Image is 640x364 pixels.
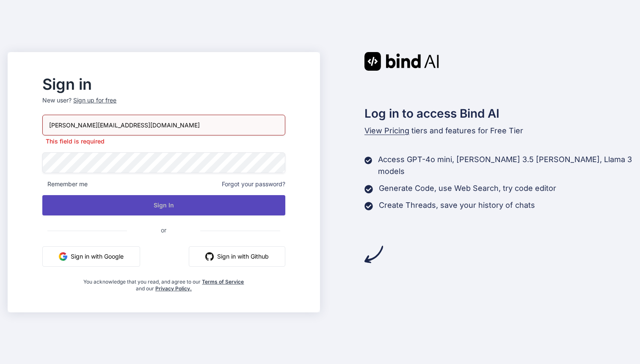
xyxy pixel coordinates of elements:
[42,246,140,267] button: Sign in with Google
[42,195,285,215] button: Sign In
[205,252,214,261] img: github
[364,125,632,137] p: tiers and features for Free Tier
[189,246,285,267] button: Sign in with Github
[202,279,244,285] a: Terms of Service
[379,182,556,194] p: Generate Code, use Web Search, try code editor
[73,96,116,105] div: Sign up for free
[42,180,88,188] span: Remember me
[127,220,200,240] span: or
[42,77,285,91] h2: Sign in
[155,285,192,292] a: Privacy Policy.
[83,273,245,292] div: You acknowledge that you read, and agree to our and our
[364,126,409,135] span: View Pricing
[42,96,285,115] p: New user?
[222,180,285,188] span: Forgot your password?
[364,245,383,264] img: arrow
[378,154,632,177] p: Access GPT-4o mini, [PERSON_NAME] 3.5 [PERSON_NAME], Llama 3 models
[364,105,632,122] h2: Log in to access Bind AI
[364,52,439,71] img: Bind AI logo
[42,115,285,135] input: Login or Email
[59,252,67,261] img: google
[379,199,535,211] p: Create Threads, save your history of chats
[42,137,285,146] p: This field is required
